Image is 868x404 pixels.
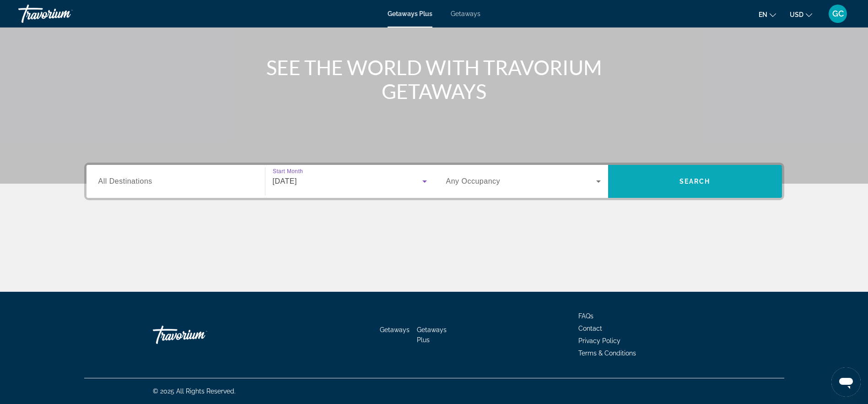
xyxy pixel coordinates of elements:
[451,10,480,17] a: Getaways
[263,55,606,103] h1: SEE THE WORLD WITH TRAVORIUM GETAWAYS
[18,2,110,26] a: Travorium
[832,9,844,18] span: GC
[417,326,447,344] a: Getaways Plus
[759,11,767,18] span: en
[831,367,861,397] iframe: Button to launch messaging window
[578,312,593,320] a: FAQs
[608,165,782,198] button: Search
[388,10,432,17] a: Getaways Plus
[790,11,803,18] span: USD
[98,177,152,185] span: All Destinations
[826,4,850,23] button: User Menu
[153,388,236,395] span: © 2025 All Rights Reserved.
[380,326,410,333] a: Getaways
[679,178,711,185] span: Search
[273,177,297,185] span: [DATE]
[86,165,782,198] div: Search widget
[446,177,501,185] span: Any Occupancy
[98,176,253,187] input: Select destination
[578,337,620,344] a: Privacy Policy
[273,169,303,175] span: Start Month
[578,325,602,332] a: Contact
[153,321,244,349] a: Go Home
[790,8,812,21] button: Change currency
[759,8,776,21] button: Change language
[578,349,636,357] a: Terms & Conditions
